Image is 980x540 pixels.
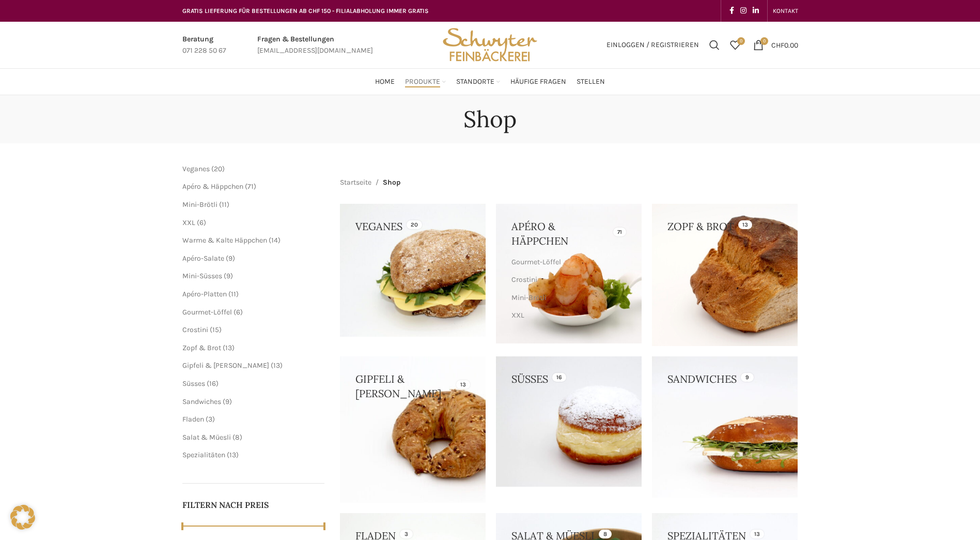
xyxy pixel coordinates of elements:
[182,34,226,57] a: Infobox link
[726,4,737,18] a: Facebook social link
[231,290,236,298] span: 11
[182,290,227,298] a: Apéro-Platten
[725,35,745,55] div: Meine Wunschliste
[511,289,624,307] a: Mini-Brötli
[257,34,373,57] a: Infobox link
[577,77,605,87] span: Stellen
[222,200,227,209] span: 11
[748,35,803,55] a: 0 CHF0.00
[510,71,566,92] a: Häufige Fragen
[226,272,230,280] span: 9
[375,71,395,92] a: Home
[340,177,371,188] a: Startseite
[182,308,232,317] a: Gourmet-Löffel
[773,7,798,14] span: KONTAKT
[182,272,222,280] a: Mini-Süsses
[225,397,229,406] span: 9
[236,308,240,317] span: 6
[760,37,768,45] span: 0
[340,177,400,188] nav: Breadcrumb
[771,40,784,49] span: CHF
[182,7,429,14] span: GRATIS LIEFERUNG FÜR BESTELLUNGEN AB CHF 150 - FILIALABHOLUNG IMMER GRATIS
[750,4,762,18] a: Linkedin social link
[228,254,232,263] span: 9
[182,397,221,406] a: Sandwiches
[182,451,225,459] a: Spezialitäten
[510,77,566,87] span: Häufige Fragen
[463,106,517,133] h1: Shop
[725,35,745,55] a: 0
[182,164,210,173] a: Veganes
[214,164,222,173] span: 20
[182,236,267,245] a: Warme & Kalte Häppchen
[511,324,624,342] a: Warme & Kalte Häppchen
[737,4,750,18] a: Instagram social link
[182,415,204,424] a: Fladen
[182,343,221,352] a: Zopf & Brot
[182,379,205,388] a: Süsses
[511,307,624,324] a: XXL
[182,499,325,511] h5: Filtern nach Preis
[383,177,400,188] span: Shop
[182,218,195,227] a: XXL
[601,35,704,55] a: Einloggen / Registrieren
[225,343,232,352] span: 13
[439,40,540,49] a: Site logo
[375,77,395,87] span: Home
[208,415,212,424] span: 3
[182,182,243,191] a: Apéro & Häppchen
[182,433,231,442] a: Salat & Müesli
[271,236,278,245] span: 14
[606,41,699,49] span: Einloggen / Registrieren
[737,37,745,45] span: 0
[771,40,798,49] bdi: 0.00
[405,71,446,92] a: Produkte
[212,325,219,334] span: 15
[199,218,204,227] span: 6
[511,253,624,271] a: Gourmet-Löffel
[182,200,217,209] a: Mini-Brötli
[511,271,624,289] a: Crostini
[182,361,269,370] a: Gipfeli & [PERSON_NAME]
[235,433,240,442] span: 8
[773,1,798,21] a: KONTAKT
[456,77,494,87] span: Standorte
[577,71,605,92] a: Stellen
[704,35,725,55] a: Suchen
[768,1,803,21] div: Secondary navigation
[229,451,236,459] span: 13
[273,361,280,370] span: 13
[182,325,208,334] a: Crostini
[405,77,440,87] span: Produkte
[439,22,540,68] img: Bäckerei Schwyter
[247,182,254,191] span: 71
[209,379,216,388] span: 16
[177,71,803,92] div: Main navigation
[456,71,500,92] a: Standorte
[182,254,224,263] a: Apéro-Salate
